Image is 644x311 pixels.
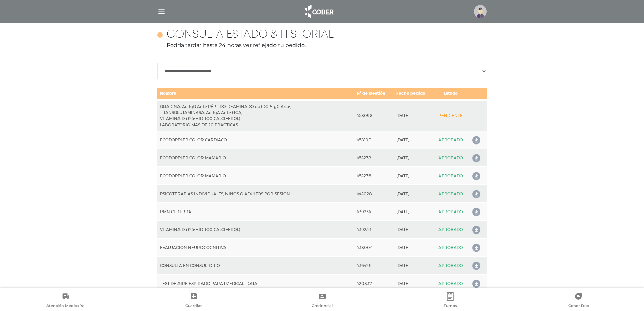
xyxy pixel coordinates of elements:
[433,131,468,149] td: APROBADO
[258,292,386,310] a: Credencial
[433,185,468,203] td: APROBADO
[157,149,354,167] td: ECODOPPLER COLOR MAMARIO
[157,257,354,274] td: CONSULTA EN CONSULTORIO
[157,274,354,292] td: TEST DE AIRE ESPIRADO PARA [MEDICAL_DATA]
[354,88,393,100] td: N° de Gestión
[474,5,487,18] img: profile-placeholder.svg
[157,203,354,221] td: RMN CEREBRAL
[393,239,433,257] td: [DATE]
[433,257,468,274] td: APROBADO
[157,221,354,239] td: VITAMINA D3 (25-HIDROXICALCIFEROL)
[444,303,457,309] span: Turnos
[354,221,393,239] td: 439233
[433,203,468,221] td: APROBADO
[1,292,129,310] a: Atención Médica Ya
[129,292,258,310] a: Guardias
[157,88,354,100] td: Nombre
[157,100,354,131] td: GLIADINA, Ac. IgG Anti- PÉPTIDO DEAMINADO de (DGP-IgG Anti-) TRANSGLUTAMINASA, Ac. IgA Anti- (TGA...
[312,303,333,309] span: Credencial
[157,185,354,203] td: PSICOTERAPIAS INDIVIDUALES, NINOS O ADULTOS POR SESION
[568,303,589,309] span: Cober Doc
[354,274,393,292] td: 420832
[46,303,85,309] span: Atención Médica Ya
[433,88,468,100] td: Estado
[433,149,468,167] td: APROBADO
[393,203,433,221] td: [DATE]
[301,3,336,20] img: logo_cober_home-white.png
[185,303,202,309] span: Guardias
[354,257,393,274] td: 436426
[386,292,514,310] a: Turnos
[393,185,433,203] td: [DATE]
[157,41,487,49] p: Podría tardar hasta 24 horas ver reflejado tu pedido.
[433,274,468,292] td: APROBADO
[393,221,433,239] td: [DATE]
[393,100,433,131] td: [DATE]
[354,131,393,149] td: 458100
[157,131,354,149] td: ECODOPPLER COLOR CARDIACO
[393,88,433,100] td: Fecha pedido
[354,185,393,203] td: 444028
[393,167,433,185] td: [DATE]
[515,292,643,310] a: Cober Doc
[157,7,166,16] img: Cober_menu-lines-white.svg
[433,167,468,185] td: APROBADO
[393,149,433,167] td: [DATE]
[433,100,468,131] td: PENDIENTE
[433,239,468,257] td: APROBADO
[157,239,354,257] td: EVALUACION NEUROCOGNITIVA
[354,149,393,167] td: 454278
[157,167,354,185] td: ECODOPPLER COLOR MAMARIO
[354,167,393,185] td: 454276
[354,100,393,131] td: 458098
[393,131,433,149] td: [DATE]
[433,221,468,239] td: APROBADO
[393,274,433,292] td: [DATE]
[354,203,393,221] td: 439234
[354,239,393,257] td: 438004
[393,257,433,274] td: [DATE]
[167,28,334,41] h4: Consulta estado & historial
